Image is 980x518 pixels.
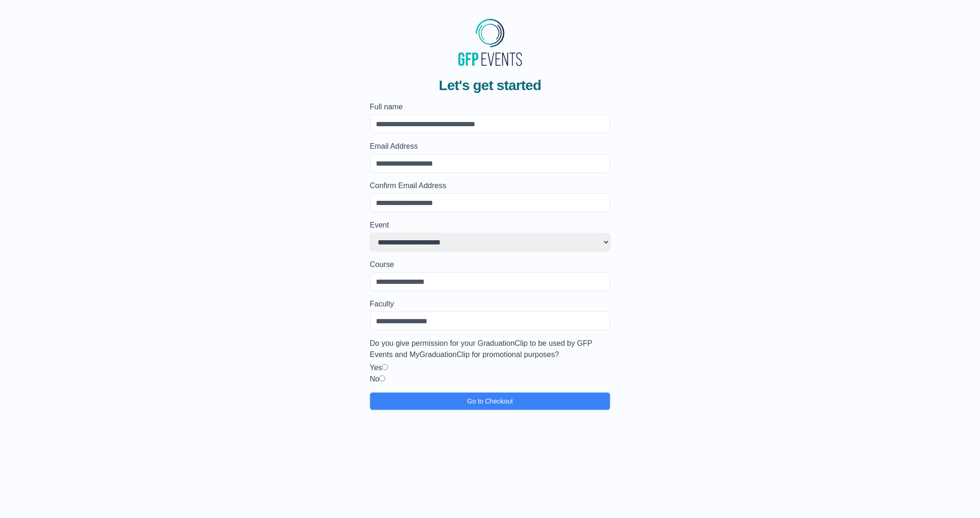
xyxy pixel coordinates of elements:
label: Email Address [370,141,610,152]
label: No [370,375,379,383]
label: Course [370,259,610,270]
label: Faculty [370,298,610,310]
img: MyGraduationClip [455,15,525,69]
button: Go to Checkout [370,392,610,410]
label: Yes [370,364,382,372]
label: Do you give permission for your GraduationClip to be used by GFP Events and MyGraduationClip for ... [370,338,610,360]
span: Let's get started [439,77,541,94]
label: Event [370,220,610,231]
label: Confirm Email Address [370,180,610,191]
label: Full name [370,101,610,113]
